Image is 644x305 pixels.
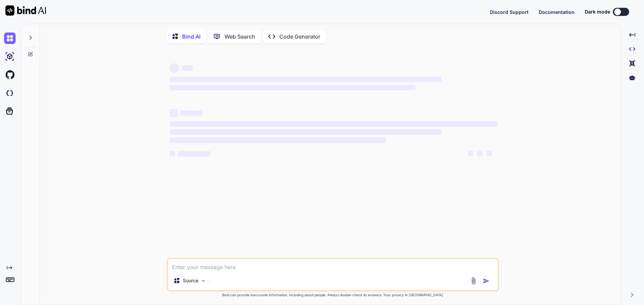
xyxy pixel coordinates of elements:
[539,8,575,16] button: Documentation
[170,77,442,82] span: ‌
[470,277,477,285] img: attachment
[170,109,178,117] span: ‌
[483,278,490,284] img: icon
[4,51,16,62] img: ai-studio
[4,32,16,44] img: chat
[539,9,575,15] span: Documentation
[487,151,492,156] span: ‌
[170,63,179,73] span: ‌
[182,65,193,71] span: ‌
[490,8,529,16] button: Discord Support
[200,278,206,284] img: Pick Models
[468,151,473,156] span: ‌
[224,32,255,41] p: Web Search
[585,8,610,15] span: Dark mode
[182,32,200,41] p: Bind AI
[170,129,442,135] span: ‌
[170,151,175,156] span: ‌
[490,9,529,15] span: Discord Support
[477,151,482,156] span: ‌
[170,121,497,127] span: ‌
[170,137,386,143] span: ‌
[4,69,16,81] img: githubLight
[170,85,415,90] span: ‌
[167,292,499,298] p: Bind can provide inaccurate information, including about people. Always double-check its answers....
[183,277,198,284] p: Source
[279,32,320,41] p: Code Generator
[4,87,16,99] img: darkCloudIdeIcon
[178,151,210,156] span: ‌
[180,110,202,116] span: ‌
[5,5,46,16] img: Bind AI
